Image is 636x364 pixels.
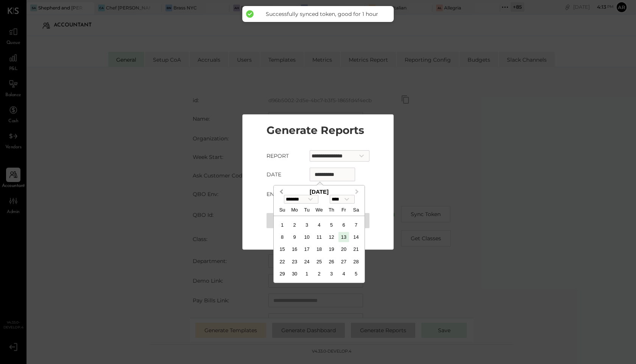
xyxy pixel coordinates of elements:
div: Choose Saturday, June 7th, 2025 [351,220,361,230]
label: Report [267,152,299,160]
div: Choose Thursday, June 19th, 2025 [326,244,337,254]
div: Monday [290,205,300,215]
div: Choose Thursday, June 26th, 2025 [326,257,337,267]
div: Choose Friday, June 6th, 2025 [338,220,349,230]
div: Choose Wednesday, July 2nd, 2025 [314,269,324,279]
div: Choose Tuesday, July 1st, 2025 [302,269,312,279]
div: Choose Tuesday, June 17th, 2025 [302,244,312,254]
div: Thursday [326,205,337,215]
div: Choose Wednesday, June 4th, 2025 [314,220,324,230]
div: Choose Monday, June 30th, 2025 [290,269,300,279]
div: Choose Sunday, June 1st, 2025 [277,220,287,230]
div: Choose Friday, June 27th, 2025 [338,257,349,267]
div: Choose Wednesday, June 25th, 2025 [314,257,324,267]
div: Choose Thursday, June 12th, 2025 [326,232,337,242]
div: Successfully synced token, good for 1 hour [257,11,386,17]
div: Choose Sunday, June 29th, 2025 [277,269,287,279]
div: Choose Saturday, June 21st, 2025 [351,244,361,254]
button: Next Month [352,186,364,198]
button: Previous Month [274,186,287,198]
label: End Date [267,190,299,198]
div: Choose Monday, June 2nd, 2025 [290,220,300,230]
div: Choose Wednesday, June 11th, 2025 [314,232,324,242]
div: Wednesday [314,205,324,215]
div: Choose Friday, June 13th, 2025 [338,232,349,242]
button: Generate Reports [267,213,369,228]
div: Choose Tuesday, June 3rd, 2025 [302,220,312,230]
div: Choose Saturday, June 28th, 2025 [351,257,361,267]
div: [DATE] [274,188,365,195]
div: Choose Tuesday, June 24th, 2025 [302,257,312,267]
div: Choose Saturday, June 14th, 2025 [351,232,361,242]
div: Choose Date [273,185,365,283]
div: Choose Tuesday, June 10th, 2025 [302,232,312,242]
div: Choose Friday, July 4th, 2025 [338,269,349,279]
div: Choose Wednesday, June 18th, 2025 [314,244,324,254]
div: Choose Sunday, June 8th, 2025 [277,232,287,242]
div: Choose Friday, June 20th, 2025 [338,244,349,254]
div: Month June, 2025 [276,219,362,280]
div: Tuesday [302,205,312,215]
div: Saturday [351,205,361,215]
button: Cancel [250,234,386,242]
div: Choose Monday, June 16th, 2025 [290,244,300,254]
div: Sunday [277,205,287,215]
h3: Generate Reports [267,122,369,138]
div: Choose Sunday, June 22nd, 2025 [277,257,287,267]
label: Date [267,171,299,178]
div: Friday [338,205,349,215]
div: Choose Monday, June 9th, 2025 [290,232,300,242]
div: Choose Sunday, June 15th, 2025 [277,244,287,254]
div: Choose Thursday, June 5th, 2025 [326,220,337,230]
div: Choose Monday, June 23rd, 2025 [290,257,300,267]
div: Choose Thursday, July 3rd, 2025 [326,269,337,279]
div: Choose Saturday, July 5th, 2025 [351,269,361,279]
